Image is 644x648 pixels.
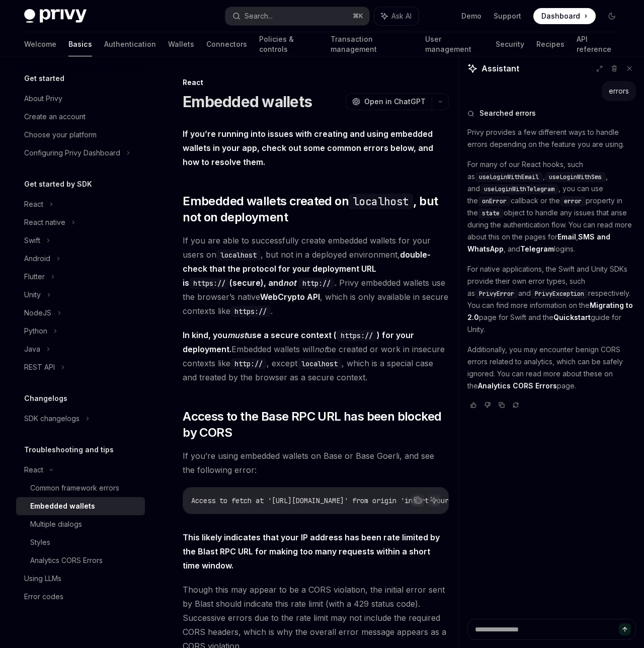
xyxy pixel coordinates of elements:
[283,278,296,288] em: not
[183,250,431,288] strong: double-check that the protocol for your deployment URL is (secure), and
[364,97,426,107] span: Open in ChatGPT
[496,32,524,56] a: Security
[183,77,449,88] div: React
[467,108,636,118] button: Searched errors
[467,301,633,322] a: Migrating to 2.0
[16,479,145,497] a: Common framework errors
[16,551,145,570] a: Analytics CORS Errors
[331,32,413,56] a: Transaction management
[553,313,591,322] a: Quickstart
[467,126,636,150] p: Privy provides a few different ways to handle errors depending on the feature you are using.
[24,444,114,456] h5: Troubleshooting and tips
[30,500,95,512] div: Embedded wallets
[520,245,554,254] a: Telegram
[374,7,419,25] button: Ask AI
[183,330,414,354] strong: In kind, you use a secure context ( ) for your deployment.
[533,8,596,24] a: Dashboard
[461,11,481,21] a: Demo
[564,197,582,205] span: error
[478,381,557,390] a: Analytics CORS Errors
[24,93,62,105] div: About Privy
[24,361,55,373] div: REST API
[104,32,156,56] a: Authentication
[24,178,92,190] h5: Get started by SDK
[183,233,449,318] span: If you are able to successfully create embedded wallets for your users on , but not in a deployed...
[411,494,424,507] button: Copy the contents from the code block
[191,496,622,505] span: Access to fetch at '[URL][DOMAIN_NAME]' from origin 'insert-your-origin' has been blocked by CORS...
[16,588,145,606] a: Error codes
[227,330,247,340] em: must
[183,328,449,384] span: Embedded wallets will be created or work in insecure contexts like , except , which is a special ...
[24,271,45,283] div: Flutter
[467,232,610,254] a: SMS and WhatsApp
[467,344,636,392] p: Additionally, you may encounter benign CORS errors related to analytics, which can be safely igno...
[577,32,620,56] a: API reference
[24,72,64,85] h5: Get started
[230,306,271,317] code: https://
[541,11,580,21] span: Dashboard
[16,497,145,515] a: Embedded wallets
[479,108,536,118] span: Searched errors
[225,7,369,25] button: Search...⌘K
[346,93,432,110] button: Open in ChatGPT
[24,32,56,56] a: Welcome
[337,330,377,341] code: https://
[481,62,519,74] span: Assistant
[16,90,145,108] a: About Privy
[24,307,51,319] div: NodeJS
[24,234,40,247] div: Swift
[24,325,47,337] div: Python
[353,12,363,20] span: ⌘ K
[604,8,620,24] button: Toggle dark mode
[391,11,412,21] span: Ask AI
[609,86,629,96] div: errors
[16,108,145,126] a: Create an account
[168,32,194,56] a: Wallets
[24,591,63,603] div: Error codes
[24,9,87,23] img: dark logo
[467,263,636,336] p: For native applications, the Swift and Unity SDKs provide their own error types, such as and resp...
[467,158,636,255] p: For many of our React hooks, such as , , and , you can use the callback or the property in the ob...
[24,129,97,141] div: Choose your platform
[314,344,327,354] em: not
[30,536,50,548] div: Styles
[68,32,92,56] a: Basics
[230,358,267,369] code: http://
[189,278,229,289] code: https://
[297,358,342,369] code: localhost
[549,173,602,181] span: useLoginWithSms
[206,32,247,56] a: Connectors
[30,554,103,566] div: Analytics CORS Errors
[349,194,413,209] code: localhost
[24,289,41,301] div: Unity
[494,11,521,21] a: Support
[24,464,43,476] div: React
[484,185,554,193] span: useLoginWithTelegram
[259,32,318,56] a: Policies & controls
[183,193,449,225] span: Embedded wallets created on , but not on deployment
[536,32,565,56] a: Recipes
[24,343,40,355] div: Java
[24,147,120,159] div: Configuring Privy Dashboard
[557,232,576,241] a: Email
[24,253,50,265] div: Android
[24,216,65,228] div: React native
[183,532,440,571] strong: This likely indicates that your IP address has been rate limited by the Blast RPC URL for making ...
[216,250,261,261] code: localhost
[535,290,584,298] span: PrivyException
[183,449,449,477] span: If you’re using embedded wallets on Base or Base Goerli, and see the following error:
[16,515,145,533] a: Multiple dialogs
[183,409,449,441] span: Access to the Base RPC URL has been blocked by CORS
[482,197,507,205] span: onError
[619,623,631,635] button: Send message
[24,573,61,585] div: Using LLMs
[16,126,145,144] a: Choose your platform
[479,290,514,298] span: PrivyError
[183,93,312,111] h1: Embedded wallets
[479,173,539,181] span: useLoginWithEmail
[24,198,43,210] div: React
[24,111,86,123] div: Create an account
[30,482,119,494] div: Common framework errors
[298,278,335,289] code: http://
[245,10,273,22] div: Search...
